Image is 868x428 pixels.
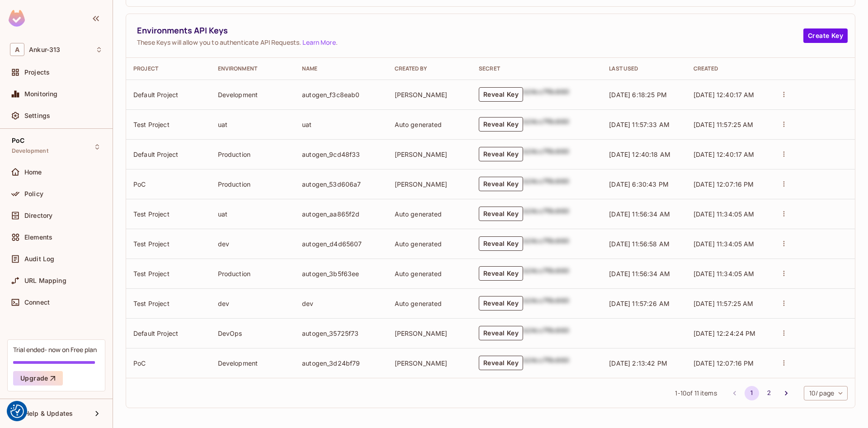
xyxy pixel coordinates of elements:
div: b24cc7f8c660 [523,266,569,281]
td: uat [295,109,387,139]
td: autogen_f3c8eab0 [295,80,387,109]
div: b24cc7f8c660 [523,326,569,340]
td: Auto generated [387,109,472,139]
button: Go to page 2 [762,386,776,400]
div: Created [693,65,764,72]
td: Development [211,80,295,109]
div: b24cc7f8c660 [523,87,569,102]
span: [DATE] 12:40:18 AM [609,151,670,158]
img: Revisit consent button [10,404,24,418]
td: Test Project [126,288,211,318]
span: Help & Updates [24,410,73,417]
td: Test Project [126,259,211,288]
td: Default Project [126,80,211,109]
button: actions [778,178,790,190]
td: [PERSON_NAME] [387,80,472,109]
td: autogen_3d24bf79 [295,348,387,378]
td: Auto generated [387,199,472,229]
span: [DATE] 11:34:05 AM [693,270,755,277]
span: Audit Log [24,255,54,263]
td: PoC [126,348,211,378]
span: [DATE] 12:24:24 PM [693,329,756,337]
button: Reveal Key [479,266,523,281]
span: [DATE] 11:57:25 AM [693,300,754,307]
span: 1 - 10 of 11 items [675,388,717,398]
span: Settings [24,112,50,119]
td: dev [211,229,295,259]
td: autogen_aa865f2d [295,199,387,229]
span: These Keys will allow you to authenticate API Requests. . [137,38,803,47]
td: [PERSON_NAME] [387,318,472,348]
button: Reveal Key [479,207,523,221]
span: Home [24,169,42,176]
td: Production [211,259,295,288]
button: Reveal Key [479,177,523,191]
td: Production [211,169,295,199]
button: Reveal Key [479,356,523,370]
td: DevOps [211,318,295,348]
div: Project [133,65,203,72]
span: Workspace: Ankur-313 [29,46,60,53]
td: uat [211,199,295,229]
td: dev [295,288,387,318]
span: [DATE] 12:40:17 AM [693,91,755,99]
button: Reveal Key [479,147,523,161]
nav: pagination navigation [726,386,795,400]
span: Environments API Keys [137,25,803,36]
button: actions [778,297,790,310]
span: [DATE] 11:57:25 AM [693,121,754,128]
span: [DATE] 6:30:43 PM [609,180,669,188]
span: [DATE] 11:56:58 AM [609,240,670,248]
span: Projects [24,69,50,76]
button: Reveal Key [479,236,523,251]
span: [DATE] 12:07:16 PM [693,180,754,188]
button: Reveal Key [479,296,523,310]
div: Trial ended- now on Free plan [13,345,97,354]
span: [DATE] 11:56:34 AM [609,210,670,218]
div: b24cc7f8c660 [523,207,569,221]
button: Consent Preferences [10,404,24,418]
span: Directory [24,212,52,219]
td: Test Project [126,199,211,229]
button: Reveal Key [479,87,523,102]
td: Development [211,348,295,378]
button: page 1 [745,386,759,400]
button: actions [778,207,790,220]
div: b24cc7f8c660 [523,236,569,251]
button: actions [778,88,790,101]
td: [PERSON_NAME] [387,139,472,169]
button: Go to next page [779,386,793,400]
span: [DATE] 12:07:16 PM [693,359,754,367]
td: Test Project [126,229,211,259]
td: autogen_3b5f63ee [295,259,387,288]
button: actions [778,357,790,369]
div: b24cc7f8c660 [523,147,569,161]
span: Elements [24,234,52,241]
span: [DATE] 6:18:25 PM [609,91,667,99]
td: dev [211,288,295,318]
button: Reveal Key [479,326,523,340]
button: actions [778,267,790,280]
button: actions [778,237,790,250]
span: Policy [24,190,43,198]
td: Default Project [126,318,211,348]
div: b24cc7f8c660 [523,117,569,132]
span: [DATE] 2:13:42 PM [609,359,667,367]
td: autogen_9cd48f33 [295,139,387,169]
div: Created By [395,65,465,72]
span: [DATE] 12:40:17 AM [693,151,755,158]
button: actions [778,118,790,131]
a: Learn More [302,38,335,47]
span: [DATE] 11:56:34 AM [609,270,670,277]
td: [PERSON_NAME] [387,169,472,199]
span: Development [12,147,48,155]
td: PoC [126,169,211,199]
button: Create Key [803,28,848,43]
div: b24cc7f8c660 [523,356,569,370]
td: Auto generated [387,259,472,288]
div: Name [302,65,380,72]
td: [PERSON_NAME] [387,348,472,378]
div: Environment [218,65,288,72]
span: [DATE] 11:57:26 AM [609,300,670,307]
img: SReyMgAAAABJRU5ErkJggg== [9,10,25,27]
